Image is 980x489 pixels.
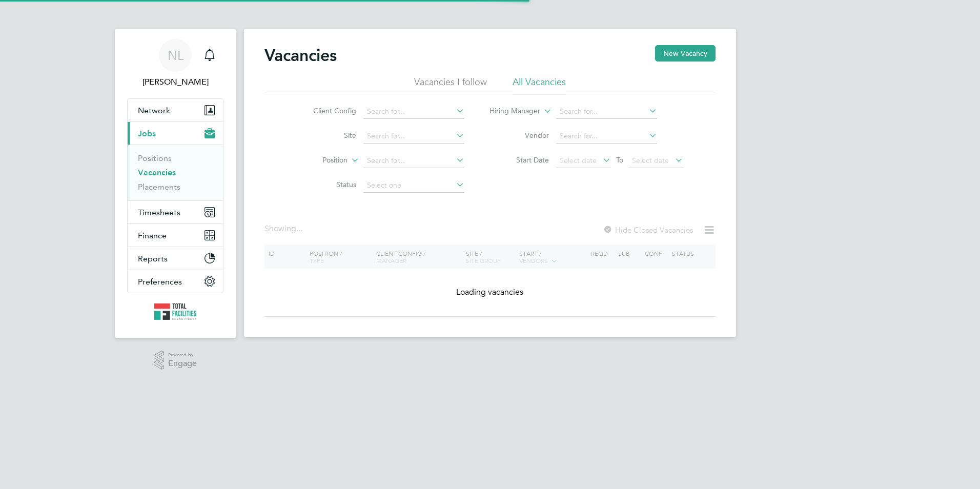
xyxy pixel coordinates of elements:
[556,105,657,119] input: Search for...
[128,145,223,200] div: Jobs
[138,231,167,240] span: Finance
[168,49,183,62] span: NL
[127,76,223,88] span: Nicola Lawrence
[128,122,223,145] button: Jobs
[513,76,566,94] li: All Vacancies
[168,359,197,368] span: Engage
[138,129,156,138] span: Jobs
[138,277,182,287] span: Preferences
[115,29,236,338] nav: Main navigation
[632,156,669,165] span: Select date
[127,303,223,320] a: Go to home page
[296,223,302,234] span: ...
[128,224,223,247] button: Finance
[289,155,348,166] label: Position
[138,168,176,177] a: Vacancies
[138,182,180,192] a: Placements
[128,99,223,121] button: Network
[363,105,464,119] input: Search for...
[154,351,197,370] a: Powered byEngage
[490,155,549,165] label: Start Date
[297,106,356,115] label: Client Config
[297,180,356,189] label: Status
[154,303,196,320] img: tfrecruitment-logo-retina.png
[127,39,223,88] a: NL[PERSON_NAME]
[490,131,549,140] label: Vendor
[655,45,716,62] button: New Vacancy
[297,131,356,140] label: Site
[138,153,172,163] a: Positions
[264,223,304,234] div: Showing
[363,129,464,144] input: Search for...
[128,201,223,223] button: Timesheets
[363,154,464,168] input: Search for...
[138,106,170,115] span: Network
[613,153,626,167] span: To
[481,106,540,116] label: Hiring Manager
[556,129,657,144] input: Search for...
[560,156,597,165] span: Select date
[363,178,464,193] input: Select one
[603,225,693,235] label: Hide Closed Vacancies
[128,247,223,270] button: Reports
[168,351,197,359] span: Powered by
[128,270,223,293] button: Preferences
[414,76,487,94] li: Vacancies I follow
[138,254,168,263] span: Reports
[264,45,337,66] h2: Vacancies
[138,208,180,217] span: Timesheets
